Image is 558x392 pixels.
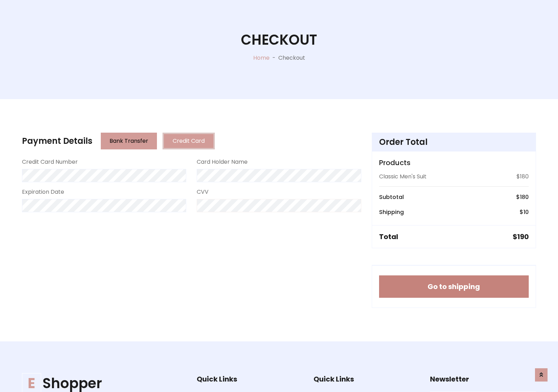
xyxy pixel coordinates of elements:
[379,209,404,215] h6: Shipping
[379,194,404,200] h6: Subtotal
[22,158,78,166] label: Credit Card Number
[22,375,175,392] h1: Shopper
[379,137,529,147] h4: Order Total
[520,193,529,201] span: 180
[270,54,278,62] p: -
[379,232,398,241] h5: Total
[513,232,529,241] h5: $
[197,188,209,196] label: CVV
[197,375,303,383] h5: Quick Links
[22,375,175,392] a: EShopper
[22,136,92,146] h4: Payment Details
[379,275,529,298] button: Go to shipping
[523,208,529,216] span: 10
[379,172,427,181] p: Classic Men's Suit
[516,172,529,181] p: $180
[516,194,529,200] h6: $
[430,375,536,383] h5: Newsletter
[163,133,215,149] button: Credit Card
[241,31,317,48] h1: Checkout
[517,232,529,242] span: 190
[314,375,420,383] h5: Quick Links
[101,133,157,149] button: Bank Transfer
[253,54,270,62] a: Home
[379,158,529,167] h5: Products
[520,209,529,215] h6: $
[197,158,248,166] label: Card Holder Name
[278,54,305,62] p: Checkout
[22,188,64,196] label: Expiration Date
